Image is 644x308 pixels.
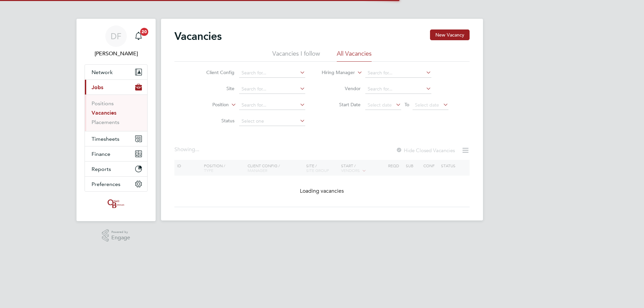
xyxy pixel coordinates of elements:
[85,198,148,209] a: Go to home page
[85,25,148,58] a: DF[PERSON_NAME]
[92,166,111,172] span: Reports
[272,50,320,62] li: Vacancies I follow
[140,28,148,36] span: 20
[430,29,470,40] button: New Vacancy
[92,100,114,107] a: Positions
[85,177,147,191] button: Preferences
[106,198,126,209] img: oneillandbrennan-logo-retina.png
[92,119,119,125] a: Placements
[322,102,361,108] label: Start Date
[85,146,147,161] button: Finance
[396,147,455,153] label: Hide Closed Vacancies
[322,85,361,91] label: Vendor
[92,84,103,90] span: Jobs
[174,29,222,43] h2: Vacancies
[316,69,355,76] label: Hiring Manager
[365,68,431,78] input: Search for...
[102,229,130,242] a: Powered byEngage
[239,68,305,78] input: Search for...
[337,50,372,62] li: All Vacancies
[85,80,147,95] button: Jobs
[111,235,130,241] span: Engage
[92,136,119,142] span: Timesheets
[196,118,234,124] label: Status
[239,101,305,110] input: Search for...
[85,50,148,58] span: Dan Fry
[92,151,110,157] span: Finance
[239,117,305,126] input: Select one
[195,146,199,153] span: ...
[92,110,116,116] a: Vacancies
[190,102,229,108] label: Position
[196,69,234,75] label: Client Config
[174,146,201,153] div: Showing
[415,102,439,108] span: Select date
[85,65,147,79] button: Network
[85,162,147,176] button: Reports
[76,19,156,221] nav: Main navigation
[239,84,305,94] input: Search for...
[132,25,145,47] a: 20
[402,100,411,109] span: To
[85,95,147,131] div: Jobs
[111,229,130,235] span: Powered by
[365,84,431,94] input: Search for...
[368,102,392,108] span: Select date
[92,181,120,187] span: Preferences
[196,85,234,91] label: Site
[92,69,113,75] span: Network
[85,131,147,146] button: Timesheets
[111,32,121,41] span: DF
